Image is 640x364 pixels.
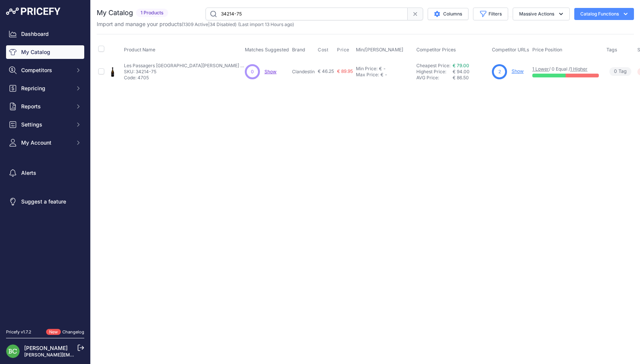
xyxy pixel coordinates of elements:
a: Suggest a feature [6,195,84,208]
div: - [383,72,387,78]
a: Show [264,69,277,74]
button: Price [337,47,351,53]
a: Alerts [6,166,84,180]
a: € 79.00 [453,63,469,68]
span: Matches Suggested [245,47,289,52]
p: Les Passagers [GEOGRAPHIC_DATA][PERSON_NAME] R22 [124,63,245,69]
button: Competitors [6,63,84,77]
a: 1 Higher [570,66,587,72]
nav: Sidebar [6,27,84,320]
span: 0 [614,68,617,75]
div: - [382,66,386,72]
span: Product Name [124,47,155,52]
div: € [379,66,382,72]
div: € [380,72,383,78]
a: 1 Lower [532,66,549,72]
a: Changelog [62,329,84,335]
button: Catalog Functions [574,8,634,20]
span: Competitor URLs [492,47,529,52]
div: AVG Price: [416,75,453,81]
a: 1309 Active [183,22,208,27]
button: Reports [6,100,84,113]
a: Cheapest Price: [416,63,450,68]
h2: My Catalog [97,8,133,18]
span: 1 Products [136,9,168,17]
p: / 0 Equal / [532,66,599,72]
button: Columns [428,8,468,20]
a: [PERSON_NAME] [24,345,68,351]
span: ( | ) [182,22,237,27]
button: My Account [6,136,84,150]
img: Pricefy Logo [6,8,60,15]
span: 2 [498,68,501,75]
span: Repricing [21,85,71,92]
span: My Account [21,139,71,147]
button: Cost [318,47,330,53]
span: Brand [292,47,305,52]
span: Tag [609,67,631,76]
button: Massive Actions [513,8,570,20]
p: Code: 4705 [124,75,245,81]
button: Filters [473,8,508,20]
a: Dashboard [6,27,84,41]
div: € 86.50 [453,75,489,81]
span: Settings [21,121,71,128]
p: Clandestin [292,69,315,75]
span: Reports [21,103,71,110]
span: Min/[PERSON_NAME] [356,47,403,52]
span: € 46.25 [318,68,334,74]
span: 0 [251,68,254,75]
span: Price Position [532,47,562,52]
p: Import and manage your products [97,20,294,28]
span: New [46,329,61,335]
span: Tags [606,47,617,52]
button: Settings [6,118,84,131]
div: Max Price: [356,72,379,78]
span: € 94.00 [453,69,470,74]
button: Repricing [6,82,84,95]
span: Price [337,47,349,53]
input: Search [206,8,408,20]
a: 34 Disabled [210,22,235,27]
span: (Last import 13 Hours ago) [238,22,294,27]
div: Min Price: [356,66,377,72]
span: Competitors [21,66,71,74]
span: € 89.95 [337,68,353,74]
div: Pricefy v1.7.2 [6,329,31,335]
p: SKU: 34214-75 [124,69,245,75]
div: Highest Price: [416,69,453,75]
a: My Catalog [6,45,84,59]
span: Cost [318,47,328,53]
a: Show [512,68,524,74]
a: [PERSON_NAME][EMAIL_ADDRESS][DOMAIN_NAME][PERSON_NAME] [24,352,178,358]
span: Competitor Prices [416,47,456,52]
